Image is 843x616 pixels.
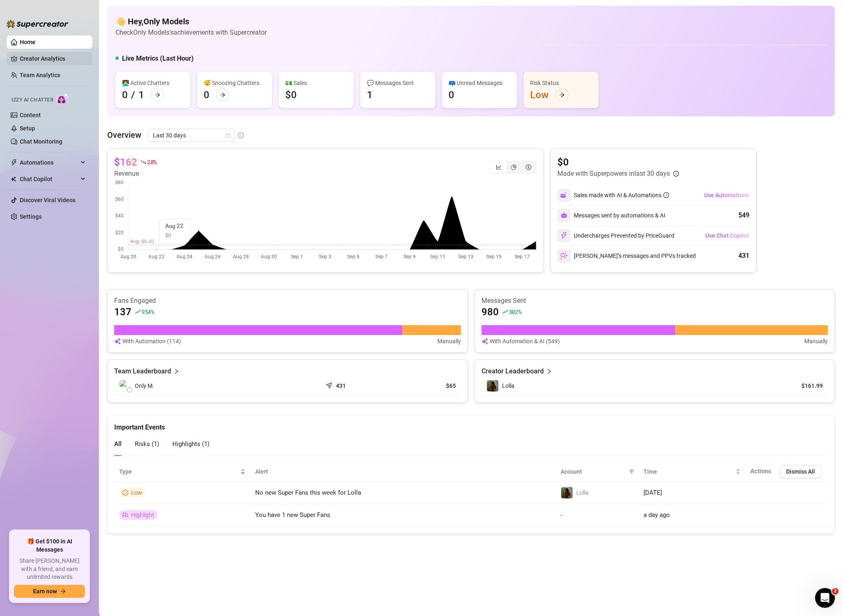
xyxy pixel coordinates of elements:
[704,192,749,198] span: Use Automations
[122,512,128,518] span: flag
[560,252,568,260] img: svg%3e
[122,490,128,496] span: info-circle
[638,462,745,482] th: Time
[437,337,461,346] article: Manually
[11,176,16,182] img: Chat Copilot
[155,92,160,98] span: arrow-right
[119,467,239,476] span: Type
[135,309,141,315] span: rise
[629,469,634,474] span: filter
[561,212,567,219] img: svg%3e
[114,366,171,376] article: Team Leaderboard
[574,191,669,200] div: Sales made with AI & Automations
[557,229,674,242] div: Undercharges Prevented by PriceGuard
[481,296,828,305] article: Messages Sent
[122,54,194,64] h5: Live Metrics (Last Hour)
[12,96,53,104] span: Izzy AI Chatter
[496,164,502,170] span: line-chart
[832,588,838,595] span: 2
[20,112,41,118] a: Content
[20,125,35,132] a: Setup
[220,92,225,98] span: arrow-right
[204,88,209,101] div: 0
[120,380,131,392] img: Only Models
[114,169,157,179] article: Revenue
[135,440,159,448] span: Risks ( 1 )
[20,156,78,169] span: Automations
[255,511,330,519] span: You have 1 new Super Fans
[526,164,531,170] span: dollar-circle
[557,169,670,179] article: Made with Superpowers in last 30 days
[114,337,121,346] img: svg%3e
[20,52,86,65] a: Creator Analytics
[673,171,679,177] span: info-circle
[546,366,552,376] span: right
[20,213,42,220] a: Settings
[14,538,85,554] span: 🎁 Get $100 in AI Messages
[502,382,514,389] span: Lolla
[131,512,154,518] span: Highlight
[11,159,17,166] span: thunderbolt
[481,305,499,319] article: 980
[33,588,57,595] span: Earn now
[285,78,347,87] div: 💵 Sales
[122,78,184,87] div: 👩‍💻 Active Chatters
[663,192,669,198] span: info-circle
[20,138,62,145] a: Chat Monitoring
[530,78,592,87] div: Risk Status
[557,249,696,262] div: [PERSON_NAME]’s messages and PPVs tracked
[780,465,822,478] button: Dismiss All
[561,467,626,476] span: Account
[115,16,267,27] h4: 👋 Hey, Only Models
[7,20,68,28] img: logo-BBDzfeDw.svg
[114,462,250,482] th: Type
[115,27,267,38] article: Check Only Models's achievements with Supercreator
[557,156,679,169] article: $0
[511,164,517,170] span: pie-chart
[367,88,373,101] div: 1
[285,88,297,101] div: $0
[491,160,537,174] div: segmented control
[20,39,35,45] a: Home
[738,251,749,261] div: 431
[174,366,179,376] span: right
[114,440,122,448] span: All
[20,197,75,203] a: Discover Viral Videos
[576,489,589,496] span: Lolla
[705,229,749,242] button: Use Chat Copilot
[204,78,265,87] div: 😴 Snoozing Chatters
[255,489,361,496] span: No new Super Fans this week for Lolla
[815,588,835,608] iframe: Intercom live chat
[114,415,828,432] div: Important Events
[250,462,556,482] th: Alert
[705,232,749,239] span: Use Chat Copilot
[643,511,669,519] span: a day ago
[449,78,510,87] div: 📪 Unread Messages
[643,489,662,496] span: [DATE]
[561,511,562,519] span: -
[557,209,665,222] div: Messages sent by automations & AI
[20,172,78,186] span: Chat Copilot
[487,380,498,392] img: Lolla
[449,88,454,101] div: 0
[396,382,456,390] article: $65
[481,337,488,346] img: svg%3e
[60,588,66,594] span: arrow-right
[704,189,749,202] button: Use Automations
[14,557,85,581] span: Share [PERSON_NAME] with a friend, and earn unlimited rewards
[141,159,146,165] span: fall
[56,93,69,105] img: AI Chatter
[481,366,544,376] article: Creator Leaderboard
[107,129,141,141] article: Overview
[786,468,815,475] span: Dismiss All
[785,382,823,390] article: $161.99
[509,308,521,316] span: 302 %
[153,129,230,142] span: Last 30 days
[14,585,85,598] button: Earn nowarrow-right
[114,296,461,305] article: Fans Engaged
[502,309,508,315] span: rise
[135,381,154,390] span: Only M.
[560,191,568,199] img: svg%3e
[172,440,209,448] span: Highlights ( 1 )
[122,337,181,346] article: With Automation (114)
